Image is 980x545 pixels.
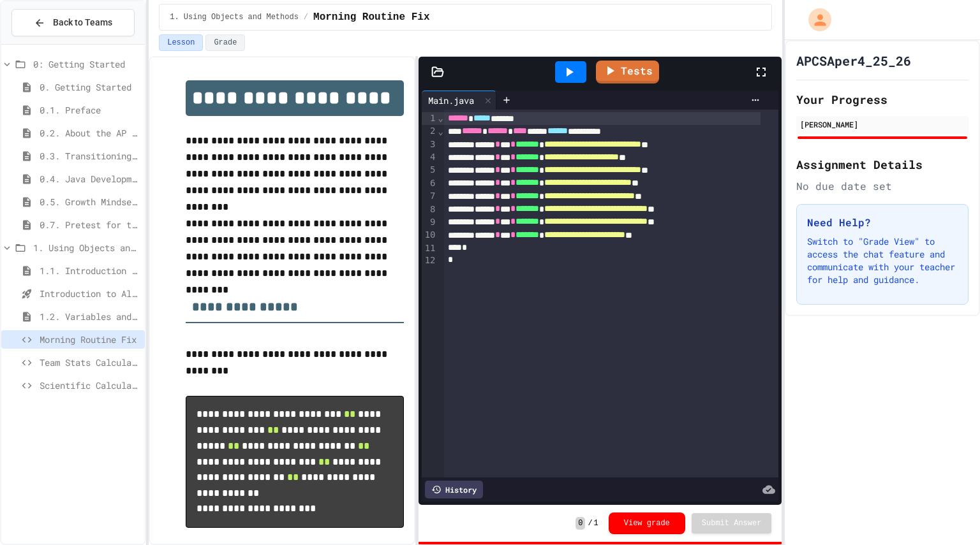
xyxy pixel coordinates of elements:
[40,264,140,277] span: 1.1. Introduction to Algorithms, Programming, and Compilers
[304,12,308,22] span: /
[702,518,762,528] span: Submit Answer
[40,379,140,392] span: Scientific Calculator
[422,203,438,216] div: 8
[159,34,203,51] button: Lesson
[40,80,140,94] span: 0. Getting Started
[422,138,438,151] div: 3
[609,512,685,534] button: View grade
[795,5,835,34] div: My Account
[800,119,965,130] div: [PERSON_NAME]
[205,34,245,51] button: Grade
[422,229,438,242] div: 10
[422,94,480,107] div: Main.java
[425,481,483,498] div: History
[40,172,140,185] span: 0.4. Java Development Environments
[40,218,140,231] span: 0.7. Pretest for the AP CSA Exam
[588,518,592,528] span: /
[40,356,140,369] span: Team Stats Calculator
[422,177,438,190] div: 6
[422,151,438,164] div: 4
[313,10,429,25] span: Morning Routine Fix
[807,235,958,286] p: Switch to "Grade View" to access the chat feature and communicate with your teacher for help and ...
[33,57,140,71] span: 0: Getting Started
[40,149,140,163] span: 0.3. Transitioning from AP CSP to AP CSA
[796,156,969,173] h2: Assignment Details
[796,52,911,69] h1: APCSAper4_25_26
[422,112,438,125] div: 1
[40,310,140,323] span: 1.2. Variables and Data Types
[40,126,140,140] span: 0.2. About the AP CSA Exam
[422,125,438,138] div: 2
[40,333,140,346] span: Morning Routine Fix
[40,287,140,300] span: Introduction to Algorithms, Programming, and Compilers
[438,113,444,123] span: Fold line
[796,178,969,194] div: No due date set
[53,16,112,29] span: Back to Teams
[422,190,438,203] div: 7
[33,241,140,254] span: 1. Using Objects and Methods
[170,12,299,22] span: 1. Using Objects and Methods
[796,91,969,108] h2: Your Progress
[40,103,140,117] span: 0.1. Preface
[11,9,135,36] button: Back to Teams
[807,215,958,230] h3: Need Help?
[575,517,585,530] span: 0
[594,518,598,528] span: 1
[422,164,438,177] div: 5
[422,242,438,255] div: 11
[692,513,772,534] button: Submit Answer
[422,254,438,267] div: 12
[422,216,438,229] div: 9
[40,195,140,208] span: 0.5. Growth Mindset and Pair Programming
[596,61,659,84] a: Tests
[438,126,444,136] span: Fold line
[422,91,496,110] div: Main.java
